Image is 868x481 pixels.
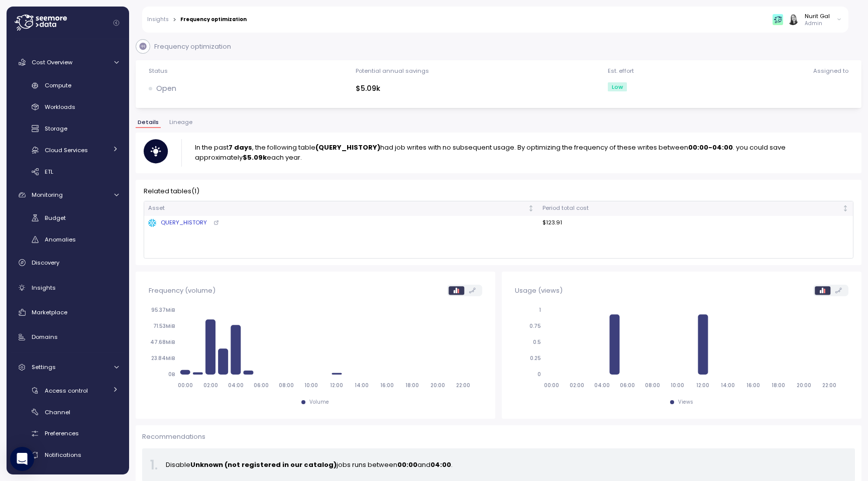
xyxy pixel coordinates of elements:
[11,77,125,94] a: Compute
[11,425,125,442] a: Preferences
[149,286,215,296] p: Frequency (volume)
[45,125,67,133] span: Storage
[11,163,125,180] a: ETL
[253,382,268,389] tspan: 06:00
[243,153,267,162] strong: $5.09k
[405,382,419,389] tspan: 18:00
[32,284,56,292] span: Insights
[32,191,63,199] span: Monitoring
[671,382,684,389] tspan: 10:00
[45,214,66,222] span: Budget
[32,259,59,267] span: Discovery
[190,460,337,469] strong: Unknown (not registered in our catalog)
[678,399,693,406] div: Views
[148,204,526,213] div: Asset
[10,447,34,471] div: Open Intercom Messenger
[45,146,88,154] span: Cloud Services
[168,372,175,378] tspan: 0B
[32,363,56,371] span: Settings
[45,451,81,459] span: Notifications
[144,186,853,196] p: Related tables ( 1 )
[11,231,125,248] a: Anomalies
[608,67,634,75] div: Est. effort
[456,382,470,389] tspan: 22:00
[45,103,75,111] span: Workloads
[620,382,635,389] tspan: 06:00
[397,460,417,469] strong: 00:00
[138,119,159,125] span: Details
[527,205,534,212] div: Not sorted
[608,82,627,91] div: Low
[45,408,70,416] span: Channel
[355,382,369,389] tspan: 14:00
[45,168,53,176] span: ETL
[45,429,79,437] span: Preferences
[805,20,830,27] p: Admin
[822,382,836,389] tspan: 22:00
[150,455,158,475] div: 1 .
[773,14,783,25] img: 65f98ecb31a39d60f1f315eb.PNG
[515,286,563,296] p: Usage (views)
[11,210,125,226] a: Budget
[594,382,610,389] tspan: 04:00
[144,201,538,216] th: AssetNot sorted
[721,382,735,389] tspan: 14:00
[813,67,848,75] div: Assigned to
[45,81,71,89] span: Compute
[11,142,125,158] a: Cloud Services
[539,307,541,314] tspan: 1
[805,12,830,20] div: Nurit Gal
[380,382,394,389] tspan: 16:00
[788,14,798,25] img: ACg8ocIVugc3DtI--ID6pffOeA5XcvoqExjdOmyrlhjOptQpqjom7zQ=s96-c
[45,387,88,395] span: Access control
[746,382,760,389] tspan: 16:00
[772,382,785,389] tspan: 18:00
[797,382,811,389] tspan: 20:00
[195,143,853,163] p: In the past , the following table had job writes with no subsequent usage. By optimizing the freq...
[151,307,175,314] tspan: 95.37MiB
[430,382,445,389] tspan: 20:00
[309,399,329,406] div: Volume
[538,216,853,230] td: $123.91
[11,253,125,273] a: Discovery
[533,339,541,346] tspan: 0.5
[842,205,849,212] div: Not sorted
[538,201,853,216] th: Period total costNot sorted
[537,372,541,378] tspan: 0
[356,67,429,75] div: Potential annual savings
[304,382,318,389] tspan: 10:00
[203,382,218,389] tspan: 02:00
[11,52,125,72] a: Cost Overview
[279,382,294,389] tspan: 08:00
[149,67,168,75] div: Status
[169,119,192,125] span: Lineage
[178,382,193,389] tspan: 00:00
[356,83,429,94] div: $5.09k
[153,323,175,330] tspan: 71.53MiB
[529,323,541,330] tspan: 0.75
[11,121,125,137] a: Storage
[544,382,559,389] tspan: 00:00
[696,382,709,389] tspan: 12:00
[688,143,733,152] strong: 00:00-04:00
[166,460,847,470] p: Disable jobs runs between and .
[11,278,125,298] a: Insights
[148,218,534,227] a: QUERY_HISTORY
[11,99,125,115] a: Workloads
[11,185,125,205] a: Monitoring
[430,460,451,469] strong: 04:00
[45,235,76,244] span: Anomalies
[315,143,380,152] strong: (QUERY_HISTORY)
[180,17,247,22] div: Frequency optimization
[151,355,175,362] tspan: 23.84MiB
[142,432,855,442] p: Recommendations
[542,204,840,213] div: Period total cost
[148,218,206,227] div: QUERY_HISTORY
[330,382,343,389] tspan: 12:00
[150,339,175,346] tspan: 47.68MiB
[11,357,125,378] a: Settings
[11,382,125,399] a: Access control
[32,333,58,341] span: Domains
[228,382,244,389] tspan: 04:00
[32,58,72,66] span: Cost Overview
